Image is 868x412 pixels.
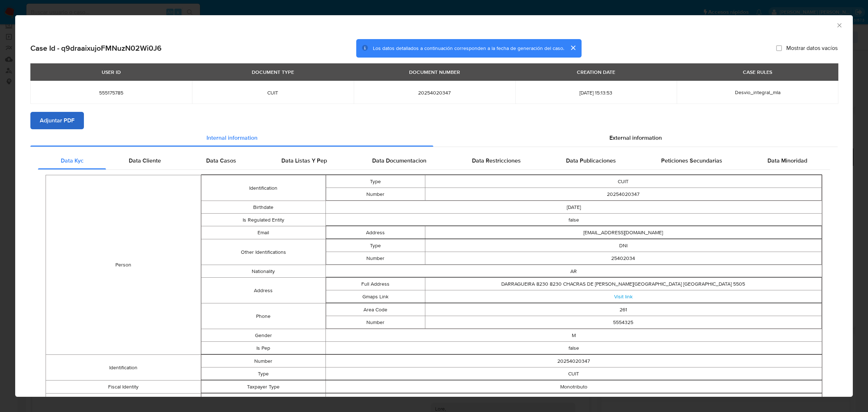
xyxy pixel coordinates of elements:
[46,355,201,381] td: Identification
[373,45,564,52] span: Los datos detallados a continuación corresponden a la fecha de generación del caso.
[564,39,582,56] button: cerrar
[46,175,201,355] td: Person
[739,66,776,78] div: CASE RULES
[425,303,821,316] td: 261
[524,89,668,96] span: [DATE] 15:13:53
[326,226,425,239] td: Address
[201,394,325,406] td: Legal
[201,278,325,303] td: Address
[30,129,838,147] div: Detailed info
[326,188,425,201] td: Number
[46,381,201,394] td: Fiscal Identity
[425,278,821,290] td: DARRAGUEIRA 8230 8230 CHACRAS DE [PERSON_NAME][GEOGRAPHIC_DATA] [GEOGRAPHIC_DATA] 5505
[573,66,620,78] div: CREATION DATE
[61,156,84,165] span: Data Kyc
[201,226,325,239] td: Email
[776,45,782,51] input: Mostrar datos vacíos
[326,252,425,265] td: Number
[201,355,325,367] td: Number
[425,226,821,239] td: [EMAIL_ADDRESS][DOMAIN_NAME]
[325,214,822,226] td: false
[201,342,325,354] td: Is Pep
[326,290,425,303] td: Gmaps Link
[566,156,616,165] span: Data Publicaciones
[325,265,822,278] td: AR
[39,89,183,96] span: 555175785
[325,201,822,214] td: [DATE]
[40,113,75,129] span: Adjuntar PDF
[372,156,426,165] span: Data Documentacion
[472,156,521,165] span: Data Restricciones
[97,66,125,78] div: USER ID
[30,112,84,129] button: Adjuntar PDF
[201,175,325,201] td: Identification
[201,214,325,226] td: Is Regulated Entity
[609,134,662,142] span: External information
[405,66,464,78] div: DOCUMENT NUMBER
[425,316,821,329] td: 5554325
[201,239,325,265] td: Other Identifications
[661,156,722,165] span: Peticiones Secundarias
[425,252,821,265] td: 25402034
[30,43,162,53] h2: Case Id - q9draaixujoFMNuzN02Wi0J6
[201,367,325,380] td: Type
[38,152,830,169] div: Detailed internal info
[201,329,325,342] td: Gender
[325,329,822,342] td: M
[281,156,327,165] span: Data Listas Y Pep
[325,367,822,380] td: CUIT
[836,22,842,28] button: Cerrar ventana
[201,265,325,278] td: Nationality
[325,381,822,393] td: Monotributo
[325,342,822,354] td: false
[362,89,507,96] span: 20254020347
[425,175,821,188] td: CUIT
[15,15,853,397] div: closure-recommendation-modal
[326,316,425,329] td: Number
[201,89,345,96] span: CUIT
[201,381,325,393] td: Taxpayer Type
[735,89,780,96] span: Desvio_integral_mla
[614,293,633,300] a: Visit link
[201,303,325,329] td: Phone
[326,239,425,252] td: Type
[786,45,838,52] span: Mostrar datos vacíos
[767,156,807,165] span: Data Minoridad
[425,239,821,252] td: DNI
[201,201,325,214] td: Birthdate
[325,355,822,367] td: 20254020347
[326,303,425,316] td: Area Code
[326,175,425,188] td: Type
[425,188,821,201] td: 20254020347
[129,156,161,165] span: Data Cliente
[247,66,298,78] div: DOCUMENT TYPE
[206,156,236,165] span: Data Casos
[326,278,425,290] td: Full Address
[325,394,822,406] td: [PERSON_NAME] [PERSON_NAME]
[207,134,258,142] span: Internal information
